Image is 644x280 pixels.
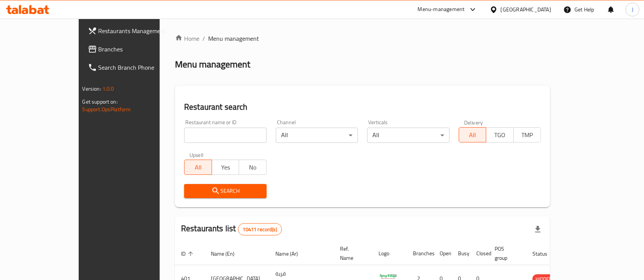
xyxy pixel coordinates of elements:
[486,127,514,142] button: TGO
[459,127,487,142] button: All
[188,162,209,173] span: All
[452,242,470,265] th: Busy
[239,160,267,175] button: No
[190,186,261,196] span: Search
[470,242,489,265] th: Closed
[102,84,114,94] span: 1.0.0
[181,249,196,258] span: ID
[532,249,557,258] span: Status
[202,34,205,43] li: /
[464,120,483,125] label: Delivery
[83,104,131,114] a: Support.OpsPlatform
[99,26,180,35] span: Restaurants Management
[276,128,358,143] div: All
[189,152,204,157] label: Upsell
[83,97,118,107] span: Get support on:
[83,84,101,94] span: Version:
[529,220,547,238] div: Export file
[181,223,282,235] h2: Restaurants list
[418,5,465,14] div: Menu-management
[372,242,407,265] th: Logo
[184,128,267,143] input: Search for restaurant name or ID..
[275,249,308,258] span: Name (Ar)
[367,128,450,143] div: All
[99,45,180,54] span: Branches
[340,244,363,262] span: Ref. Name
[238,223,282,235] div: Total records count
[513,127,541,142] button: TMP
[175,34,199,43] a: Home
[184,184,267,198] button: Search
[501,5,551,14] div: [GEOGRAPHIC_DATA]
[462,130,484,141] span: All
[82,58,186,77] a: Search Branch Phone
[211,249,244,258] span: Name (En)
[184,160,212,175] button: All
[82,40,186,58] a: Branches
[82,22,186,40] a: Restaurants Management
[184,101,541,113] h2: Restaurant search
[215,162,236,173] span: Yes
[517,130,538,141] span: TMP
[434,242,452,265] th: Open
[212,160,239,175] button: Yes
[489,130,511,141] span: TGO
[99,63,180,72] span: Search Branch Phone
[242,162,264,173] span: No
[495,244,517,262] span: POS group
[632,5,633,14] span: J
[208,34,259,43] span: Menu management
[175,58,250,70] h2: Menu management
[238,226,282,233] span: 10411 record(s)
[175,34,550,43] nav: breadcrumb
[407,242,434,265] th: Branches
